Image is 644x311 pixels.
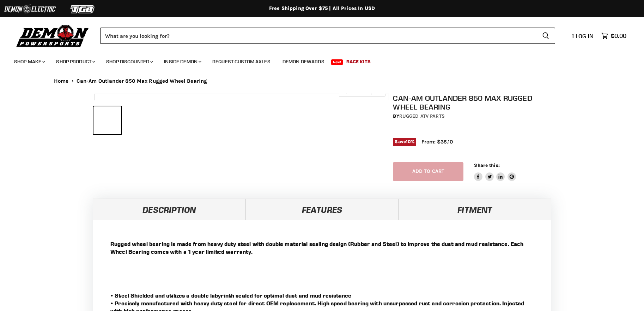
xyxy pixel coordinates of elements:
p: Rugged wheel bearing is made from heavy duty steel with double material sealing design (Rubber an... [110,240,534,256]
button: Search [536,28,555,44]
button: IMAGE thumbnail [93,106,121,134]
a: Home [54,78,69,84]
a: $0.00 [598,31,630,41]
aside: Share this: [474,162,516,181]
a: Request Custom Axles [207,54,276,69]
div: Free Shipping Over $75 | All Prices In USD [40,5,604,12]
span: New! [331,59,343,65]
span: Save % [393,138,416,146]
a: Shop Make [9,54,49,69]
span: 10 [406,139,411,144]
a: Log in [569,33,598,39]
a: Shop Product [51,54,99,69]
a: Description [93,199,245,220]
nav: Breadcrumbs [40,78,604,84]
span: Can-Am Outlander 850 Max Rugged Wheel Bearing [77,78,207,84]
img: Demon Electric Logo 2 [4,2,56,16]
span: $0.00 [611,33,626,39]
ul: Main menu [9,52,625,69]
a: Rugged ATV Parts [399,113,445,119]
input: Search [100,28,536,44]
span: From: $35.10 [421,139,453,145]
span: Share this: [474,163,499,168]
a: Fitment [399,199,551,220]
span: Click to expand [342,89,382,94]
span: Log in [576,33,594,40]
a: Features [245,199,398,220]
img: Demon Powersports [14,23,91,48]
a: Race Kits [341,54,376,69]
form: Product [100,28,555,44]
h1: Can-Am Outlander 850 Max Rugged Wheel Bearing [393,94,554,111]
a: Demon Rewards [277,54,330,69]
img: TGB Logo 2 [56,2,109,16]
div: by [393,112,554,120]
a: Shop Discounted [101,54,157,69]
a: Inside Demon [159,54,206,69]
